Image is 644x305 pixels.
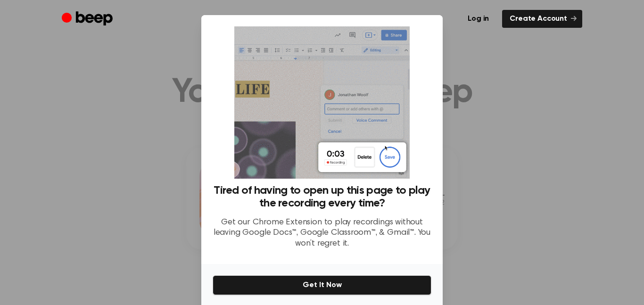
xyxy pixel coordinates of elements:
[213,184,431,210] h3: Tired of having to open up this page to play the recording every time?
[460,10,496,28] a: Log in
[213,275,431,295] button: Get It Now
[502,10,582,28] a: Create Account
[234,26,409,179] img: Beep extension in action
[62,10,115,28] a: Beep
[213,217,431,249] p: Get our Chrome Extension to play recordings without leaving Google Docs™, Google Classroom™, & Gm...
